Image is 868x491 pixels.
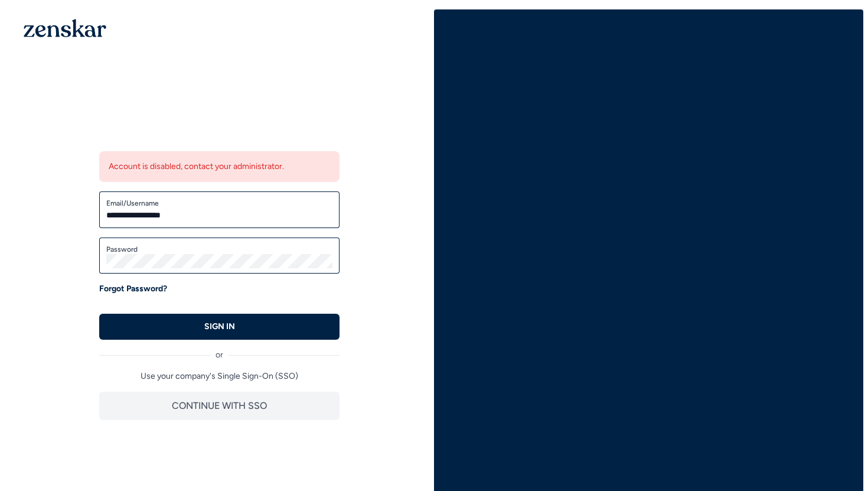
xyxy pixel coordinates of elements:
p: SIGN IN [204,321,235,333]
label: Email/Username [106,199,332,208]
button: SIGN IN [99,314,340,340]
button: CONTINUE WITH SSO [99,392,340,420]
label: Password [106,245,332,254]
div: or [99,340,340,361]
div: Account is disabled, contact your administrator. [99,151,340,182]
img: 1OGAJ2xQqyY4LXKgY66KYq0eOWRCkrZdAb3gUhuVAqdWPZE9SRJmCz+oDMSn4zDLXe31Ii730ItAGKgCKgCCgCikA4Av8PJUP... [24,19,106,37]
p: Use your company's Single Sign-On (SSO) [99,370,340,382]
a: Forgot Password? [99,283,167,295]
